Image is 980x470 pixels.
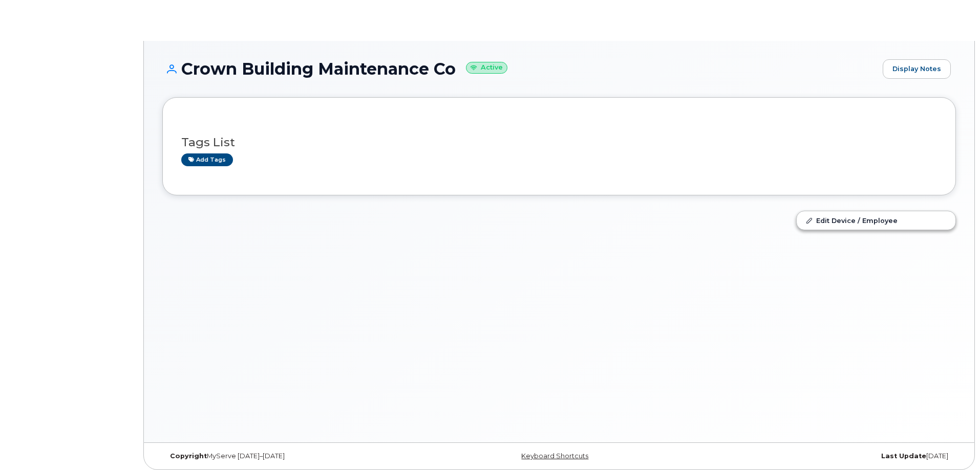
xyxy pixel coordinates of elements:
[881,452,926,460] strong: Last Update
[181,153,233,166] a: Add tags
[466,62,507,74] small: Active
[883,59,951,79] a: Display Notes
[691,452,956,460] div: [DATE]
[181,136,937,149] h3: Tags List
[162,60,878,78] h1: Crown Building Maintenance Co
[162,452,427,460] div: MyServe [DATE]–[DATE]
[521,452,588,460] a: Keyboard Shortcuts
[170,452,207,460] strong: Copyright
[797,211,955,230] a: Edit Device / Employee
